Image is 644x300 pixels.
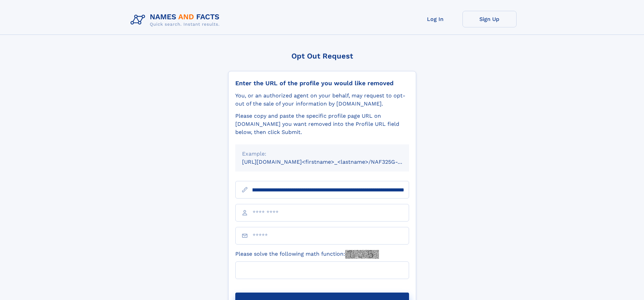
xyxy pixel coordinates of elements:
[408,11,462,27] a: Log In
[235,79,409,87] div: Enter the URL of the profile you would like removed
[128,11,225,29] img: Logo Names and Facts
[228,52,416,60] div: Opt Out Request
[235,112,409,136] div: Please copy and paste the specific profile page URL on [DOMAIN_NAME] you want removed into the Pr...
[235,250,379,259] label: Please solve the following math function:
[462,11,517,27] a: Sign Up
[242,150,402,158] div: Example:
[242,159,422,165] small: [URL][DOMAIN_NAME]<firstname>_<lastname>/NAF325G-xxxxxxxx
[235,92,409,108] div: You, or an authorized agent on your behalf, may request to opt-out of the sale of your informatio...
